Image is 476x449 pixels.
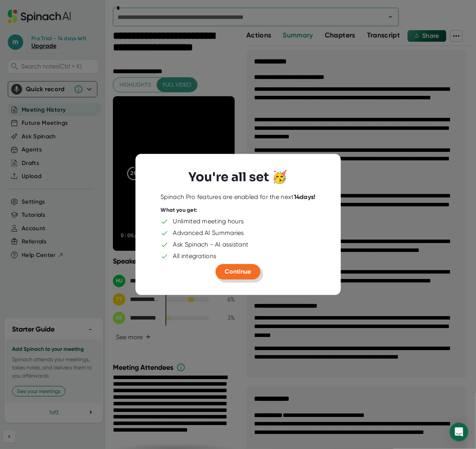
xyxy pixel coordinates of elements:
b: 14 days! [294,193,316,201]
button: Continue [216,264,261,279]
div: Spinach Pro features are enabled for the next [160,193,316,201]
h3: You're all set 🥳 [189,170,288,184]
div: Open Intercom Messenger [450,423,468,441]
div: Advanced AI Summaries [173,229,244,237]
div: Ask Spinach - AI assistant [173,241,249,248]
div: All integrations [173,252,217,260]
span: Continue [225,268,251,275]
div: Unlimited meeting hours [173,218,244,225]
div: What you get: [161,207,198,214]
